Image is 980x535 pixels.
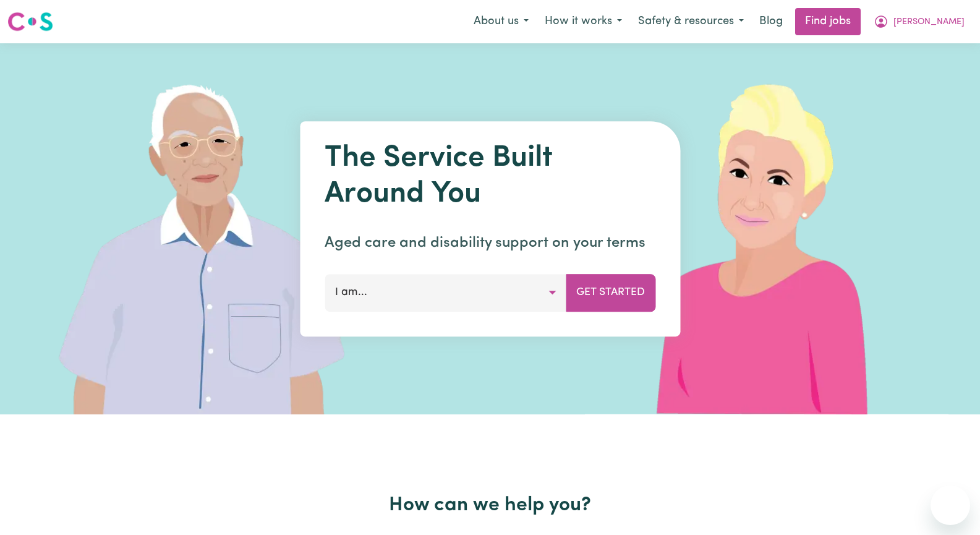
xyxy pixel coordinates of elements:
[325,274,566,311] button: I am...
[325,232,655,254] p: Aged care and disability support on your terms
[90,494,891,517] h2: How can we help you?
[795,8,861,35] a: Find jobs
[537,9,630,35] button: How it works
[7,11,53,33] img: Careseekers logo
[630,9,752,35] button: Safety & resources
[325,141,655,212] h1: The Service Built Around You
[866,9,973,35] button: My Account
[931,486,970,525] iframe: Button to launch messaging window
[7,7,53,36] a: Careseekers logo
[466,9,537,35] button: About us
[752,8,790,35] a: Blog
[893,15,965,29] span: [PERSON_NAME]
[566,274,655,311] button: Get Started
